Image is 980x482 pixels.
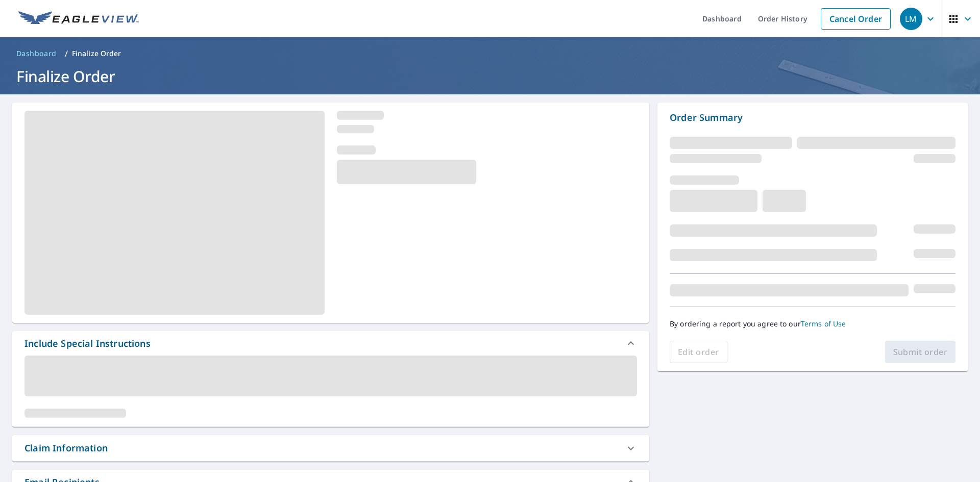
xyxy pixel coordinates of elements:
[670,111,955,124] p: Order Summary
[65,47,68,60] li: /
[24,337,151,350] div: Include Special Instructions
[12,45,968,62] nav: breadcrumb
[12,435,649,461] div: Claim Information
[801,319,846,328] a: Terms of Use
[12,331,649,356] div: Include Special Instructions
[670,319,955,328] p: By ordering a report you agree to our
[16,48,57,59] span: Dashboard
[18,11,139,27] img: EV Logo
[12,66,968,87] h1: Finalize Order
[12,45,61,62] a: Dashboard
[900,8,922,30] div: LM
[24,441,108,455] div: Claim Information
[72,48,121,59] p: Finalize Order
[821,8,891,30] a: Cancel Order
